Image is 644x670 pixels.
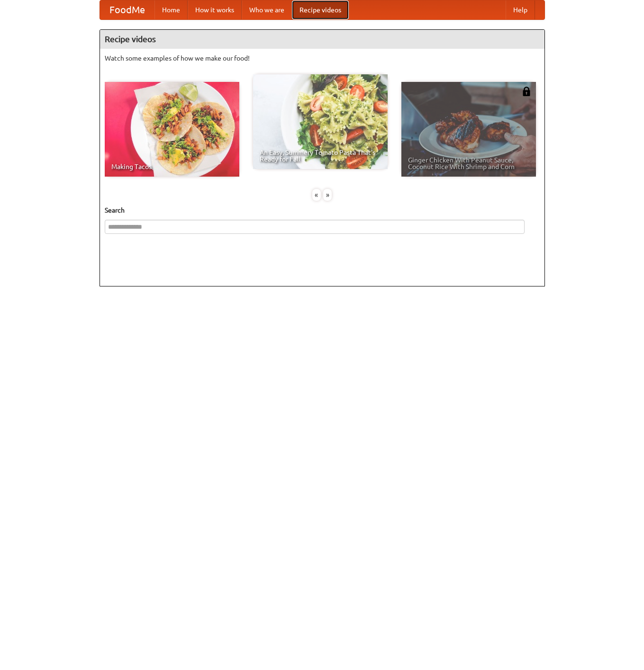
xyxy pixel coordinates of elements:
span: Making Tacos [111,163,233,170]
span: An Easy, Summery Tomato Pasta That's Ready for Fall [260,149,381,162]
img: 483408.png [522,87,531,96]
a: Help [506,0,535,19]
a: Who we are [242,0,292,19]
a: FoodMe [100,0,154,19]
div: » [323,189,332,201]
h4: Recipe videos [100,30,544,49]
a: Recipe videos [292,0,349,19]
a: How it works [188,0,242,19]
a: Home [154,0,188,19]
div: « [312,189,321,201]
h5: Search [105,205,540,215]
a: An Easy, Summery Tomato Pasta That's Ready for Fall [253,74,388,169]
a: Making Tacos [105,82,239,177]
p: Watch some examples of how we make our food! [105,54,540,63]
